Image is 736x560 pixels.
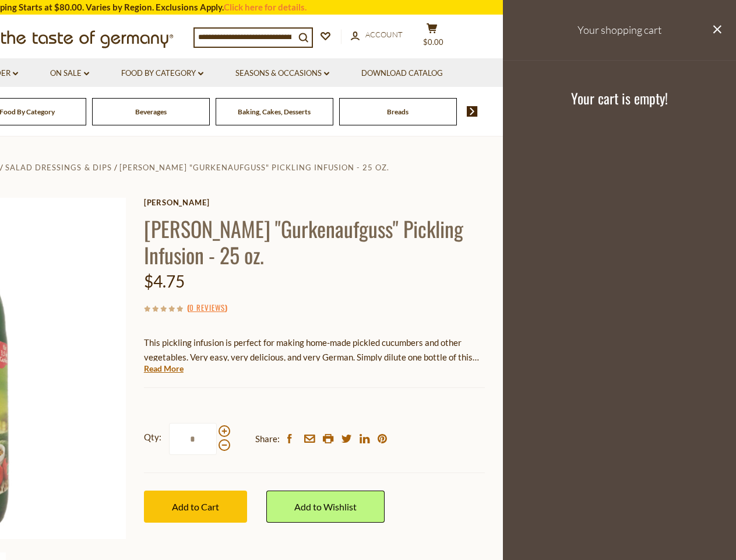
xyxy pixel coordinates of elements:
span: Account [365,30,403,39]
a: Read More [144,363,184,374]
button: Add to Cart [144,491,247,523]
a: 0 Reviews [189,302,225,314]
h1: [PERSON_NAME] "Gurkenaufguss" Pickling Infusion - 25 oz. [144,215,485,268]
input: Qty: [169,423,217,455]
a: Breads [387,107,409,116]
h3: Your cart is empty! [517,89,721,107]
span: Add to Cart [172,501,219,512]
span: ( ) [187,302,227,313]
p: This pickling infusion is perfect for making home-made pickled cucumbers and other vegetables. Ve... [144,335,485,365]
a: Baking, Cakes, Desserts [238,107,311,116]
span: $0.00 [423,37,443,47]
a: Download Catalog [361,67,443,80]
a: Seasons & Occasions [235,67,329,80]
a: [PERSON_NAME] "Gurkenaufguss" Pickling Infusion - 25 oz. [119,163,389,172]
button: $0.00 [415,23,450,52]
a: Click here for details. [224,2,307,12]
a: Salad Dressings & Dips [5,163,111,172]
a: Add to Wishlist [266,491,385,523]
span: Share: [255,432,280,446]
strong: Qty: [144,430,161,444]
a: On Sale [50,67,89,80]
img: next arrow [467,106,478,117]
a: [PERSON_NAME] [144,198,485,207]
span: $4.75 [144,271,185,291]
a: Account [351,29,403,41]
a: Beverages [135,107,167,116]
a: Food By Category [121,67,203,80]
